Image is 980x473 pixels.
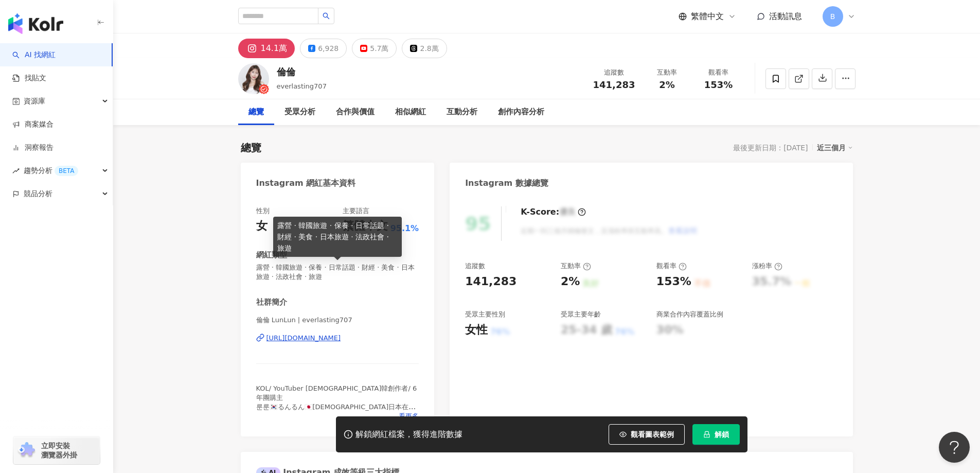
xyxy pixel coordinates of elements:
a: 找貼文 [12,73,46,83]
div: 最後更新日期：[DATE] [733,144,808,152]
div: 女性 [465,322,488,338]
div: 互動率 [648,67,687,78]
div: 總覽 [241,141,261,155]
div: 觀看率 [656,261,687,271]
div: K-Score : [521,206,586,218]
span: search [323,12,330,20]
span: 競品分析 [24,182,52,205]
div: 14.1萬 [261,41,288,56]
div: 解鎖網紅檔案，獲得進階數據 [355,429,462,440]
div: 相似網紅 [395,106,426,118]
div: [URL][DOMAIN_NAME] [266,334,341,343]
div: 近三個月 [817,141,853,154]
span: everlasting707 [277,82,327,90]
div: 追蹤數 [593,67,635,78]
a: 商案媒合 [12,119,54,130]
a: [URL][DOMAIN_NAME] [256,334,419,343]
div: 社群簡介 [256,297,287,308]
div: 153% [656,274,691,290]
span: lock [703,431,710,438]
div: 女 [256,218,268,234]
button: 觀看圖表範例 [609,424,685,445]
div: 6,928 [318,41,338,56]
div: 商業合作內容覆蓋比例 [656,310,723,319]
div: 141,283 [465,274,516,290]
div: BETA [55,166,78,176]
span: 繁體中文 [691,11,724,22]
span: 活動訊息 [769,11,802,21]
span: 看更多 [399,412,419,421]
span: 趨勢分析 [24,159,78,182]
div: 創作內容分析 [498,106,544,118]
div: 總覽 [248,106,264,118]
div: 觀看率 [699,67,738,78]
a: 洞察報告 [12,143,54,153]
span: 解鎖 [715,430,729,439]
div: Instagram 網紅基本資料 [256,178,356,189]
button: 5.7萬 [352,39,397,58]
span: 153% [704,80,733,90]
span: 露營 · 韓國旅遊 · 保養 · 日常話題 · 財經 · 美食 · 日本旅遊 · 法政社會 · 旅遊 [256,263,419,282]
div: 合作與價值 [336,106,375,118]
div: 互動分析 [447,106,477,118]
div: 互動率 [561,261,591,271]
div: 網紅類型 [256,250,287,260]
span: rise [12,167,20,174]
img: logo [8,13,63,34]
a: chrome extension立即安裝 瀏覽器外掛 [13,436,100,464]
div: Instagram 數據總覽 [465,178,548,189]
img: chrome extension [16,442,37,459]
a: searchAI 找網紅 [12,50,56,60]
span: 95.1% [390,223,419,234]
div: 追蹤數 [465,261,485,271]
div: 5.7萬 [370,41,388,56]
span: 觀看圖表範例 [631,430,674,439]
div: 主要語言 [343,206,369,216]
div: 2.8萬 [420,41,438,56]
span: 2% [659,80,675,90]
button: 14.1萬 [238,39,295,58]
div: 受眾分析 [284,106,315,118]
span: B [830,11,835,22]
div: 受眾主要年齡 [561,310,601,319]
div: 2% [561,274,580,290]
button: 2.8萬 [402,39,447,58]
div: 受眾主要性別 [465,310,505,319]
div: 漲粉率 [752,261,782,271]
span: 141,283 [593,79,635,90]
span: 立即安裝 瀏覽器外掛 [41,441,77,460]
img: KOL Avatar [238,63,269,94]
button: 6,928 [300,39,347,58]
button: 解鎖 [692,424,740,445]
span: KOL/ YouTuber [DEMOGRAPHIC_DATA]韓創作者/ 6年團購主 룬룬🇰🇷るんるん🇯🇵[DEMOGRAPHIC_DATA]日本在住 📌PDRN📌閨蜜機📌韓國香氛📌果醋軟糖📌... [256,384,417,448]
div: 倫倫 [277,65,327,78]
span: 資源庫 [24,90,45,113]
div: 性別 [256,206,270,216]
span: 倫倫 LunLun | everlasting707 [256,316,419,325]
div: 露營 · 韓國旅遊 · 保養 · 日常話題 · 財經 · 美食 · 日本旅遊 · 法政社會 · 旅遊 [273,217,402,257]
